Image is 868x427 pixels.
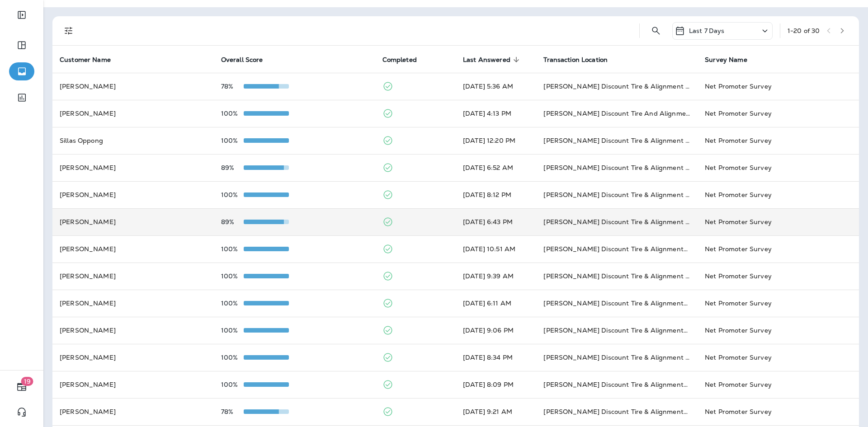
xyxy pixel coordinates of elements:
[536,290,698,317] td: [PERSON_NAME] Discount Tire & Alignment- [GEOGRAPHIC_DATA] ([STREET_ADDRESS])
[456,371,536,398] td: [DATE] 8:09 PM
[52,263,214,290] td: [PERSON_NAME]
[456,290,536,317] td: [DATE] 6:11 AM
[52,398,214,425] td: [PERSON_NAME]
[9,6,34,24] button: Expand Sidebar
[536,127,698,154] td: [PERSON_NAME] Discount Tire & Alignment [GEOGRAPHIC_DATA] ([STREET_ADDRESS])
[221,137,244,144] p: 100%
[221,56,275,64] span: Overall Score
[221,300,244,307] p: 100%
[221,110,244,117] p: 100%
[52,154,214,181] td: [PERSON_NAME]
[456,154,536,181] td: [DATE] 6:52 AM
[698,208,859,235] td: Net Promoter Survey
[536,181,698,208] td: [PERSON_NAME] Discount Tire & Alignment [GEOGRAPHIC_DATA] ([STREET_ADDRESS])
[536,154,698,181] td: [PERSON_NAME] Discount Tire & Alignment [GEOGRAPHIC_DATA] ([STREET_ADDRESS])
[698,317,859,344] td: Net Promoter Survey
[698,290,859,317] td: Net Promoter Survey
[698,154,859,181] td: Net Promoter Survey
[221,83,244,90] p: 78%
[705,56,747,64] span: Survey Name
[788,27,820,34] div: 1 - 20 of 30
[221,272,244,280] p: 100%
[221,218,244,225] p: 89%
[536,344,698,371] td: [PERSON_NAME] Discount Tire & Alignment [GEOGRAPHIC_DATA] ([STREET_ADDRESS])
[463,56,510,64] span: Last Answered
[221,56,263,64] span: Overall Score
[463,56,522,64] span: Last Answered
[456,235,536,263] td: [DATE] 10:51 AM
[536,263,698,290] td: [PERSON_NAME] Discount Tire & Alignment [PERSON_NAME] ([STREET_ADDRESS])
[52,181,214,208] td: [PERSON_NAME]
[456,344,536,371] td: [DATE] 8:34 PM
[456,317,536,344] td: [DATE] 9:06 PM
[536,208,698,235] td: [PERSON_NAME] Discount Tire & Alignment [PERSON_NAME] ([STREET_ADDRESS])
[698,371,859,398] td: Net Promoter Survey
[52,73,214,100] td: [PERSON_NAME]
[698,263,859,290] td: Net Promoter Survey
[52,127,214,154] td: Sillas Oppong
[698,235,859,263] td: Net Promoter Survey
[536,317,698,344] td: [PERSON_NAME] Discount Tire & Alignment- [GEOGRAPHIC_DATA] ([STREET_ADDRESS])
[52,100,214,127] td: [PERSON_NAME]
[647,22,665,40] button: Search Survey Responses
[536,398,698,425] td: [PERSON_NAME] Discount Tire & Alignment- [GEOGRAPHIC_DATA] ([STREET_ADDRESS])
[60,22,78,40] button: Filters
[221,408,244,415] p: 78%
[456,100,536,127] td: [DATE] 4:13 PM
[698,127,859,154] td: Net Promoter Survey
[21,377,33,386] span: 19
[698,73,859,100] td: Net Promoter Survey
[52,344,214,371] td: [PERSON_NAME]
[698,398,859,425] td: Net Promoter Survey
[456,208,536,235] td: [DATE] 6:43 PM
[698,344,859,371] td: Net Promoter Survey
[221,354,244,361] p: 100%
[52,235,214,263] td: [PERSON_NAME]
[221,191,244,198] p: 100%
[52,208,214,235] td: [PERSON_NAME]
[536,100,698,127] td: [PERSON_NAME] Discount Tire And Alignment - [GEOGRAPHIC_DATA] ([STREET_ADDRESS])
[536,73,698,100] td: [PERSON_NAME] Discount Tire & Alignment [GEOGRAPHIC_DATA] ([STREET_ADDRESS])
[382,56,429,64] span: Completed
[456,398,536,425] td: [DATE] 9:21 AM
[221,164,244,171] p: 89%
[456,263,536,290] td: [DATE] 9:39 AM
[382,56,417,64] span: Completed
[689,27,725,34] p: Last 7 Days
[52,371,214,398] td: [PERSON_NAME]
[456,181,536,208] td: [DATE] 8:12 PM
[52,290,214,317] td: [PERSON_NAME]
[221,327,244,334] p: 100%
[60,56,123,64] span: Customer Name
[9,378,34,396] button: 19
[536,371,698,398] td: [PERSON_NAME] Discount Tire & Alignment- [GEOGRAPHIC_DATA] ([STREET_ADDRESS])
[221,381,244,388] p: 100%
[698,181,859,208] td: Net Promoter Survey
[543,56,619,64] span: Transaction Location
[456,127,536,154] td: [DATE] 12:20 PM
[221,245,244,253] p: 100%
[456,73,536,100] td: [DATE] 5:36 AM
[536,235,698,263] td: [PERSON_NAME] Discount Tire & Alignment- [GEOGRAPHIC_DATA] ([STREET_ADDRESS])
[543,56,608,64] span: Transaction Location
[52,317,214,344] td: [PERSON_NAME]
[698,100,859,127] td: Net Promoter Survey
[705,56,759,64] span: Survey Name
[60,56,111,64] span: Customer Name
